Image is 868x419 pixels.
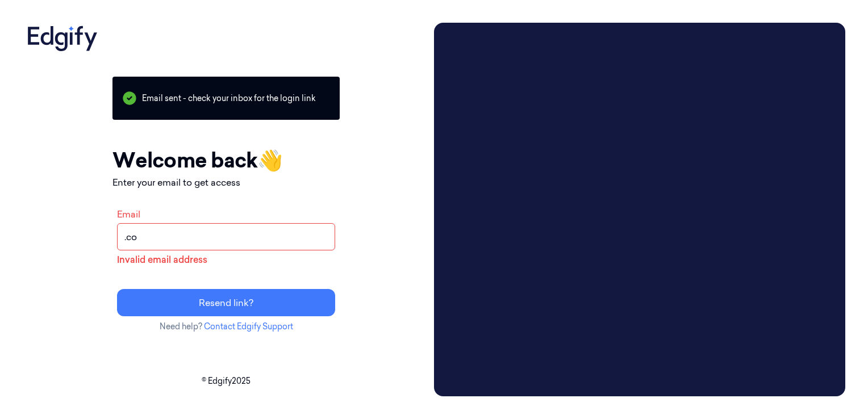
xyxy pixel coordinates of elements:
[112,175,340,189] p: Enter your email to get access
[117,253,335,266] p: Invalid email address
[112,321,340,333] p: Need help?
[117,208,140,220] label: Email
[23,375,429,387] p: © Edgify 2025
[117,223,335,250] input: name@example.com
[112,77,340,120] p: Email sent - check your inbox for the login link
[204,321,293,332] a: Contact Edgify Support
[117,289,335,316] button: Resend link?
[112,145,340,175] h1: Welcome back 👋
